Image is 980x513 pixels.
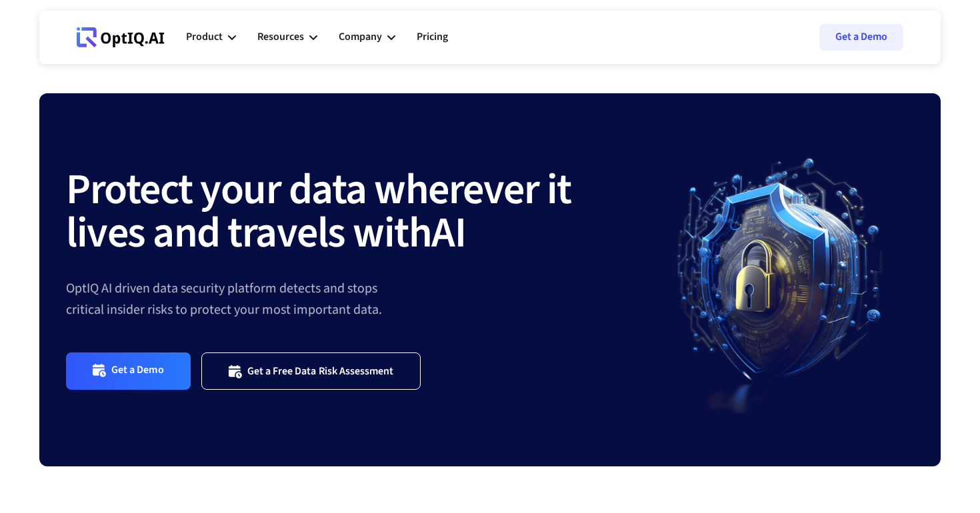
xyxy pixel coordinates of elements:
[66,159,571,264] strong: Protect your data wherever it lives and travels with
[66,278,647,320] div: OptIQ AI driven data security platform detects and stops critical insider risks to protect your m...
[431,203,465,264] strong: AI
[77,47,77,47] div: Webflow Homepage
[77,17,165,57] a: Webflow Homepage
[186,28,223,46] div: Product
[247,364,394,378] div: Get a Free Data Risk Assessment
[186,17,236,57] div: Product
[339,17,395,57] div: Company
[417,17,448,57] a: Pricing
[111,363,164,378] div: Get a Demo
[66,352,191,389] a: Get a Demo
[819,24,903,51] a: Get a Demo
[257,17,317,57] div: Resources
[339,28,382,46] div: Company
[257,28,304,46] div: Resources
[201,352,421,389] a: Get a Free Data Risk Assessment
